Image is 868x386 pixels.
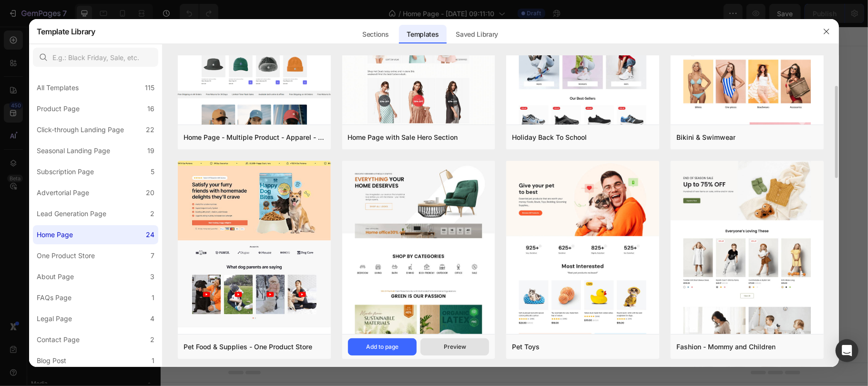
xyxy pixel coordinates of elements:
input: E.g.: Black Friday, Sale, etc. [33,48,158,67]
div: Lead Generation Page [37,208,106,219]
div: 1 [152,355,154,366]
div: 7 [151,250,154,261]
button: Preview [420,338,489,355]
div: FAQs Page [37,292,71,303]
div: 19 [147,145,154,156]
div: All Templates [37,82,79,94]
div: Home Page with Sale Hero Section [348,132,458,143]
div: 16 [147,103,154,115]
div: Saved Library [449,25,506,44]
div: 5 [151,166,154,177]
div: 2 [150,334,154,345]
div: Bikini & Swimwear [676,132,735,143]
div: About Page [37,271,74,282]
div: Add to page [366,343,398,351]
div: Sections [355,25,396,44]
div: Contact Page [37,334,80,345]
div: 3 [150,271,154,282]
div: Home Page - Multiple Product - Apparel - Style 4 [184,132,325,143]
div: 4 [150,313,154,324]
div: 115 [145,82,154,94]
div: Seasonal Landing Page [37,145,110,156]
div: Templates [399,25,446,44]
div: Advertorial Page [37,187,89,198]
div: Holiday Back To School [512,132,587,143]
div: 1 [152,292,154,303]
button: Add sections [285,201,350,220]
div: Preview [444,343,466,351]
div: 22 [146,124,154,136]
div: Legal Page [37,313,72,324]
h2: Template Library [37,19,95,44]
div: One Product Store [37,250,95,261]
div: Blog Post [37,355,66,366]
div: Click-through Landing Page [37,124,124,136]
button: Add elements [356,201,423,220]
div: Open Intercom Messenger [836,339,858,362]
div: Start with Sections from sidebar [296,182,411,194]
div: Pet Toys [512,341,540,353]
button: Add to page [348,338,417,355]
div: Fashion - Mommy and Children [676,341,776,353]
div: Home Page [37,229,73,240]
div: Subscription Page [37,166,94,177]
div: Start with Generating from URL or image [290,255,418,262]
div: Pet Food & Supplies - One Product Store [184,341,312,353]
div: 24 [146,229,154,240]
div: 2 [150,208,154,219]
div: 20 [146,187,154,198]
div: Product Page [37,103,80,115]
